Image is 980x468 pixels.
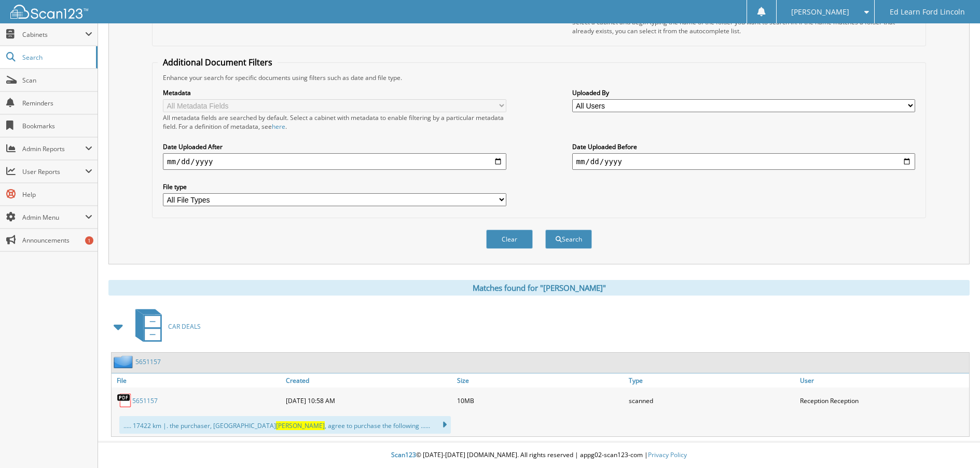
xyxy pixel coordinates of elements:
a: Size [454,373,626,387]
span: Admin Reports [22,144,85,153]
a: here [272,122,285,131]
div: Enhance your search for specific documents using filters such as date and file type. [158,73,920,82]
div: Reception Reception [797,390,969,411]
a: User [797,373,969,387]
legend: Additional Document Filters [158,57,278,68]
a: CAR DEALS [129,306,201,347]
label: Date Uploaded After [163,142,506,151]
img: folder2.png [114,355,135,368]
div: [DATE] 10:58 AM [283,390,455,411]
a: Created [283,373,455,387]
img: scan123-logo-white.svg [10,5,88,19]
a: File [112,373,283,387]
label: Metadata [163,88,506,97]
div: scanned [626,390,798,411]
span: Announcements [22,236,92,245]
a: 5651157 [132,396,158,405]
span: Bookmarks [22,122,92,130]
span: Admin Menu [22,213,85,222]
label: Uploaded By [572,88,916,97]
span: Scan [22,76,92,85]
a: 5651157 [135,357,161,366]
span: Help [22,190,92,199]
button: Search [545,230,592,249]
label: File type [163,182,506,191]
a: Type [626,373,798,387]
input: start [163,153,506,170]
span: CAR DEALS [168,322,201,331]
span: Scan123 [391,450,416,459]
img: PDF.png [117,393,132,408]
div: 1 [85,236,93,245]
span: Reminders [22,99,92,108]
span: Cabinets [22,30,85,39]
div: All metadata fields are searched by default. Select a cabinet with metadata to enable filtering b... [163,113,506,131]
div: ..... 17422 km |. the purchaser, [GEOGRAPHIC_DATA] , agree to purchase the following ...... [119,416,451,434]
span: [PERSON_NAME] [791,9,849,15]
span: [PERSON_NAME] [276,421,325,430]
div: 10MB [454,390,626,411]
div: © [DATE]-[DATE] [DOMAIN_NAME]. All rights reserved | appg02-scan123-com | [98,443,980,468]
label: Date Uploaded Before [572,142,916,151]
div: Matches found for "[PERSON_NAME]" [108,280,970,296]
div: Select a cabinet and begin typing the name of the folder you want to search in. If the name match... [572,18,916,35]
span: Search [22,53,91,62]
a: Privacy Policy [648,450,687,459]
button: Clear [486,230,533,249]
span: User Reports [22,167,85,176]
span: Ed Learn Ford Lincoln [890,9,965,15]
input: end [572,153,916,170]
